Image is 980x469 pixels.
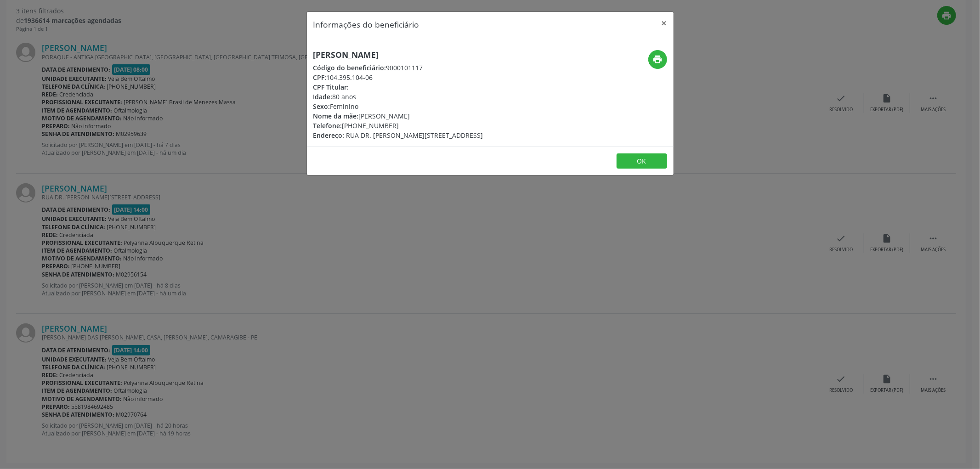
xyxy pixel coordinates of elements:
span: Código do beneficiário: [313,63,386,72]
div: [PERSON_NAME] [313,111,483,121]
div: Feminino [313,102,483,111]
i: print [652,54,663,64]
button: OK [617,153,667,169]
h5: [PERSON_NAME] [313,50,483,60]
button: Close [655,12,674,34]
div: 104.395.104-06 [313,73,483,82]
span: Endereço: [313,131,345,140]
span: CPF: [313,73,327,82]
button: print [648,50,667,69]
span: RUA DR. [PERSON_NAME][STREET_ADDRESS] [346,131,483,140]
h5: Informações do beneficiário [313,18,419,30]
div: 9000101117 [313,63,483,73]
span: CPF Titular: [313,83,349,91]
div: [PHONE_NUMBER] [313,121,483,130]
div: -- [313,82,483,92]
span: Telefone: [313,121,342,130]
span: Idade: [313,92,333,101]
span: Sexo: [313,102,330,111]
div: 80 anos [313,92,483,102]
span: Nome da mãe: [313,112,359,120]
